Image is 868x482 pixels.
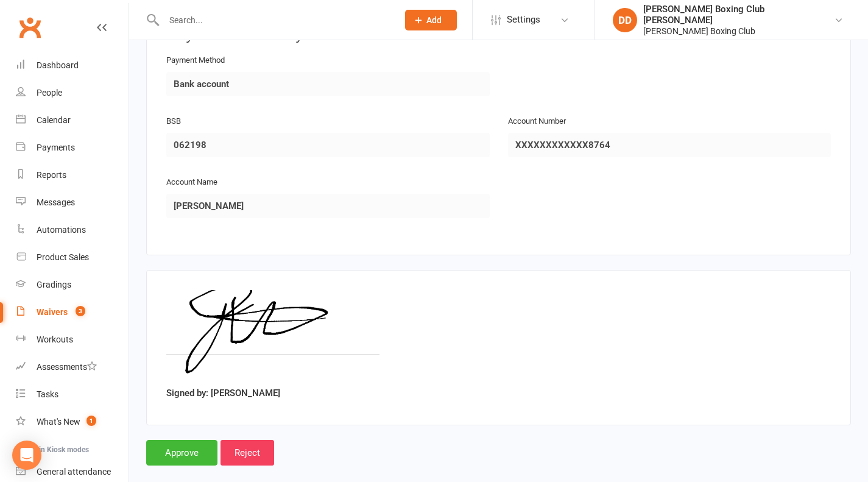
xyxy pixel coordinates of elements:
a: Gradings [16,271,129,299]
h3: Payment Authority [166,24,831,43]
a: What's New1 [16,408,129,436]
div: Calendar [37,115,71,125]
input: Search... [160,12,389,29]
div: [PERSON_NAME] Boxing Club [PERSON_NAME] [643,4,834,26]
div: Reports [37,170,66,180]
a: People [16,79,129,107]
div: Product Sales [37,252,89,262]
div: Tasks [37,389,58,399]
div: Gradings [37,280,71,289]
a: Assessments [16,353,129,381]
div: What's New [37,417,80,427]
a: Product Sales [16,244,129,271]
button: Add [405,10,457,30]
input: Reject [221,440,274,466]
span: Add [426,15,442,25]
a: Reports [16,161,129,189]
div: Payments [37,143,75,152]
a: Payments [16,134,129,161]
a: Automations [16,216,129,244]
label: Payment Method [166,54,225,67]
a: Clubworx [15,12,45,43]
a: Waivers 3 [16,299,129,326]
label: Account Number [508,115,566,128]
div: Automations [37,225,86,235]
div: DD [613,8,637,32]
img: image1758005606.png [166,290,379,381]
a: Dashboard [16,52,129,79]
span: 3 [76,306,85,316]
div: Workouts [37,335,73,344]
a: Workouts [16,326,129,353]
div: Assessments [37,362,97,372]
div: Waivers [37,307,68,317]
div: Messages [37,197,75,207]
div: Open Intercom Messenger [12,441,41,470]
label: Account Name [166,176,217,189]
div: Dashboard [37,60,79,70]
a: Calendar [16,107,129,134]
a: Messages [16,189,129,216]
div: General attendance [37,467,111,477]
div: People [37,88,62,97]
label: BSB [166,115,181,128]
a: Tasks [16,381,129,408]
div: [PERSON_NAME] Boxing Club [643,26,834,37]
span: 1 [86,416,96,426]
input: Approve [146,440,217,466]
span: Settings [507,6,540,34]
label: Signed by: [PERSON_NAME] [166,386,280,400]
